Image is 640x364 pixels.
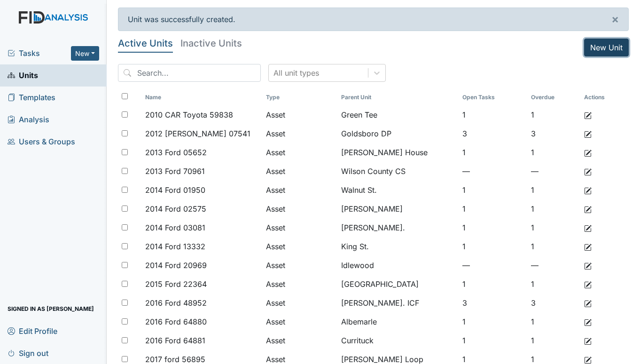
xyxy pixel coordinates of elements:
th: Toggle SortBy [337,89,459,105]
span: 2014 Ford 02575 [145,203,206,214]
span: 2016 Ford 48952 [145,297,207,309]
span: 2013 Ford 70961 [145,166,205,177]
td: 1 [459,199,527,218]
td: — [527,162,580,181]
span: 2012 [PERSON_NAME] 07541 [145,128,250,139]
td: 1 [459,181,527,199]
input: Search... [118,64,261,82]
th: Toggle SortBy [527,89,580,105]
td: 3 [527,124,580,143]
td: — [459,162,527,181]
td: 1 [527,218,580,237]
td: Idlewood [337,256,459,275]
td: [PERSON_NAME] House [337,143,459,162]
td: King St. [337,237,459,256]
th: Toggle SortBy [262,89,337,105]
td: Asset [262,331,337,350]
h5: Inactive Units [180,39,242,48]
span: × [611,12,619,26]
button: × [602,8,628,31]
input: Toggle All Rows Selected [122,93,128,99]
button: New [71,46,99,61]
td: — [459,256,527,275]
td: Currituck [337,331,459,350]
td: 1 [527,331,580,350]
td: Asset [262,181,337,199]
span: Users & Groups [8,135,75,149]
td: 1 [459,218,527,237]
span: 2015 Ford 22364 [145,278,207,290]
span: 2013 Ford 05652 [145,147,207,158]
span: Units [8,68,38,83]
td: 1 [527,199,580,218]
td: 3 [459,293,527,312]
td: [PERSON_NAME]. [337,218,459,237]
td: Asset [262,275,337,293]
td: Walnut St. [337,181,459,199]
span: Signed in as [PERSON_NAME] [8,301,94,316]
td: 1 [527,105,580,124]
div: All unit types [273,67,319,79]
span: 2014 Ford 03081 [145,222,205,233]
td: Asset [262,218,337,237]
td: Asset [262,312,337,331]
td: Albemarle [337,312,459,331]
td: 1 [527,143,580,162]
td: Wilson County CS [337,162,459,181]
td: 1 [459,105,527,124]
span: 2014 Ford 13332 [145,241,205,252]
td: Green Tee [337,105,459,124]
td: 1 [527,237,580,256]
td: Asset [262,256,337,275]
td: Asset [262,199,337,218]
td: Goldsboro DP [337,124,459,143]
td: Asset [262,237,337,256]
span: 2010 CAR Toyota 59838 [145,109,233,120]
th: Toggle SortBy [141,89,263,105]
td: 1 [459,331,527,350]
td: 1 [527,275,580,293]
td: Asset [262,162,337,181]
td: 3 [459,124,527,143]
a: New Unit [584,39,629,56]
h5: Active Units [118,39,173,48]
td: Asset [262,124,337,143]
th: Toggle SortBy [459,89,527,105]
td: 1 [459,237,527,256]
span: 2016 Ford 64881 [145,335,205,346]
span: 2014 Ford 01950 [145,184,205,196]
span: 2014 Ford 20969 [145,260,207,271]
td: [GEOGRAPHIC_DATA] [337,275,459,293]
td: 1 [459,143,527,162]
td: Asset [262,143,337,162]
th: Actions [580,89,627,105]
span: 2016 Ford 64880 [145,316,207,327]
span: Analysis [8,112,49,127]
td: 1 [527,312,580,331]
td: — [527,256,580,275]
td: Asset [262,293,337,312]
td: 1 [459,312,527,331]
a: Tasks [8,47,71,59]
td: [PERSON_NAME]. ICF [337,293,459,312]
span: Templates [8,90,55,105]
td: 3 [527,293,580,312]
td: Asset [262,105,337,124]
div: Unit was successfully created. [118,8,629,31]
span: Edit Profile [8,324,57,338]
td: 1 [527,181,580,199]
td: 1 [459,275,527,293]
td: [PERSON_NAME] [337,199,459,218]
span: Sign out [8,346,48,360]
